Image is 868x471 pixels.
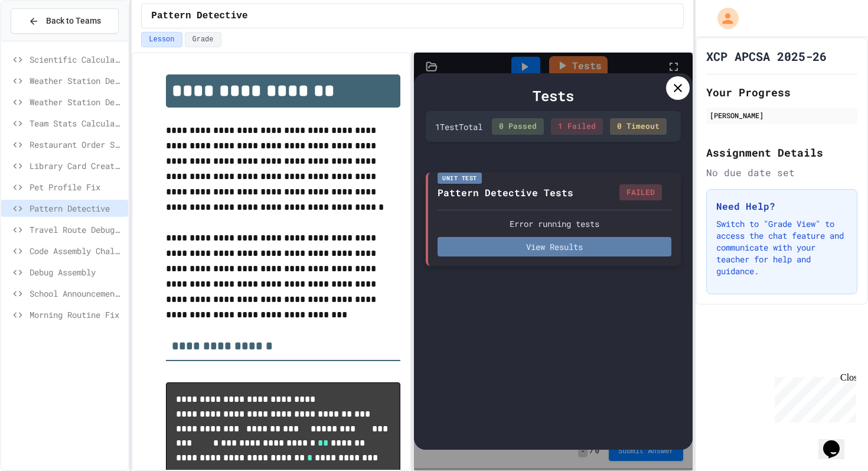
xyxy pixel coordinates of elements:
[438,217,671,230] div: Error running tests
[818,424,856,459] iframe: chat widget
[30,308,123,321] span: Morning Routine Fix
[438,186,573,200] div: Pattern Detective Tests
[30,160,123,172] span: Library Card Creator
[185,32,221,47] button: Grade
[11,8,119,34] button: Back to Teams
[30,74,123,87] span: Weather Station Debugger
[30,117,123,129] span: Team Stats Calculator
[5,5,81,75] div: Chat with us now!Close
[619,184,662,201] div: FAILED
[30,266,123,278] span: Debug Assembly
[705,5,742,32] div: My Account
[492,118,544,135] div: 0 Passed
[706,144,857,161] h2: Assignment Details
[706,165,857,180] div: No due date set
[30,202,123,215] span: Pattern Detective
[438,173,482,184] div: Unit Test
[30,223,123,236] span: Travel Route Debugger
[30,287,123,300] span: School Announcements
[30,138,123,151] span: Restaurant Order System
[151,9,247,23] span: Pattern Detective
[438,237,671,256] button: View Results
[30,96,123,108] span: Weather Station Debugger
[30,245,123,257] span: Code Assembly Challenge
[716,218,847,277] p: Switch to "Grade View" to access the chat feature and communicate with your teacher for help and ...
[551,118,603,135] div: 1 Failed
[716,199,847,213] h3: Need Help?
[770,372,856,423] iframe: chat widget
[610,118,667,135] div: 0 Timeout
[141,32,182,47] button: Lesson
[706,48,827,64] h1: XCP APCSA 2025-26
[30,53,123,66] span: Scientific Calculator
[435,121,482,133] div: 1 Test Total
[46,15,101,27] span: Back to Teams
[710,110,854,121] div: [PERSON_NAME]
[426,85,680,106] div: Tests
[706,84,857,100] h2: Your Progress
[30,181,123,193] span: Pet Profile Fix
